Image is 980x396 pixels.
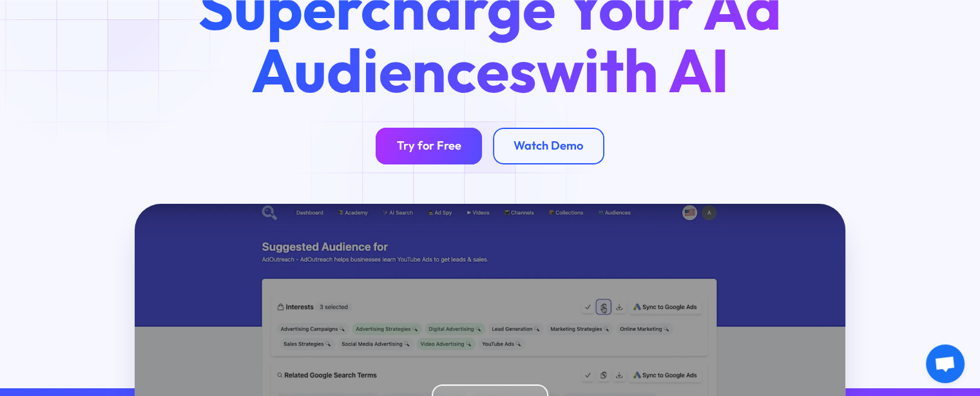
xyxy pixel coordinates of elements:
[514,139,583,153] div: Watch Demo
[926,344,965,383] a: Open chat
[397,139,461,153] div: Try for Free
[537,32,729,108] span: with AI
[376,128,482,164] a: Try for Free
